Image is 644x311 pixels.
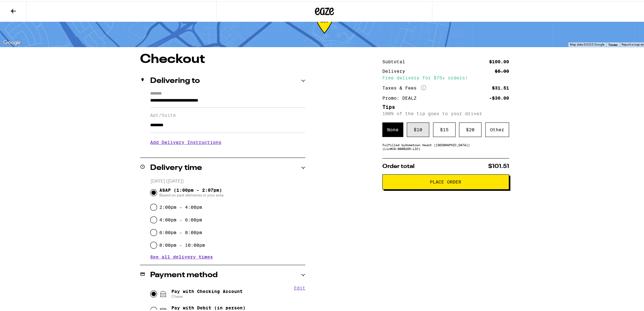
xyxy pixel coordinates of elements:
[159,229,202,234] label: 6:00pm - 8:00pm
[150,76,200,84] h2: Delivering to
[382,74,509,79] div: Free delivery for $75+ orders!
[171,293,243,298] span: Chase
[2,37,22,46] a: Open this area in Google Maps (opens a new window)
[382,103,509,109] h5: Tips
[159,203,202,208] label: 2:00pm - 4:00pm
[171,304,245,309] span: Pay with Debit (in person)
[140,52,305,65] h1: Checkout
[488,162,509,168] span: $101.51
[150,177,305,183] p: [DATE] ([DATE])
[382,173,509,188] button: Place Order
[294,284,305,289] button: Edit
[382,68,410,72] div: Delivery
[150,111,305,116] label: Apt/Suite
[382,142,509,149] div: Fulfilled by Hometown Heart ([GEOGRAPHIC_DATA]) (Lic# C9-0000295-LIC )
[430,178,461,183] span: Place Order
[171,288,243,298] span: Pay with Checking Account
[382,110,509,115] p: 100% of the tip goes to your driver
[382,84,426,90] div: Taxes & Fees
[489,95,509,99] div: -$30.00
[382,95,421,99] div: Promo: DEALZ
[150,270,218,278] h2: Payment method
[459,121,481,136] div: $ 20
[382,162,415,168] span: Order total
[159,216,202,221] label: 4:00pm - 6:00pm
[159,241,205,246] label: 8:00pm - 10:00pm
[150,253,213,258] button: See all delivery times
[407,121,429,136] div: $ 10
[316,14,333,37] div: 56-123 min
[382,121,403,136] div: None
[570,41,604,45] span: Map data ©2025 Google
[159,191,224,196] span: Based on past deliveries in your area
[489,58,509,63] div: $100.00
[4,4,46,9] span: Hi. Need any help?
[2,37,22,46] img: Google
[485,121,509,136] div: Other
[495,68,509,72] div: $5.00
[150,134,305,148] h3: Add Delivery Instructions
[150,163,202,171] h2: Delivery time
[492,84,509,89] div: $31.51
[433,121,456,136] div: $ 15
[608,41,618,45] a: Terms
[159,186,224,196] span: ASAP (1:00pm - 2:07pm)
[382,58,410,63] div: Subtotal
[150,148,305,153] p: We'll contact you at [PHONE_NUMBER] when we arrive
